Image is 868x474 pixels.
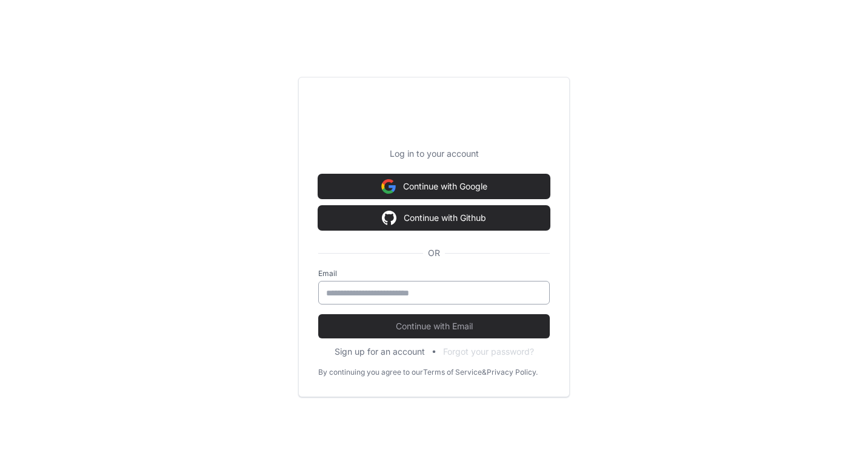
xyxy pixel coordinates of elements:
button: Continue with Github [318,206,550,230]
span: Continue with Email [318,320,550,332]
p: Log in to your account [318,148,550,160]
button: Continue with Email [318,314,550,338]
button: Continue with Google [318,174,550,199]
div: By continuing you agree to our [318,367,423,377]
span: OR [423,247,445,259]
a: Terms of Service [423,367,482,377]
label: Email [318,269,550,278]
img: Sign in with google [381,174,396,199]
a: Privacy Policy. [487,367,538,377]
button: Sign up for an account [335,346,425,358]
button: Forgot your password? [443,346,534,358]
div: & [482,367,487,377]
img: Sign in with google [382,206,396,230]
